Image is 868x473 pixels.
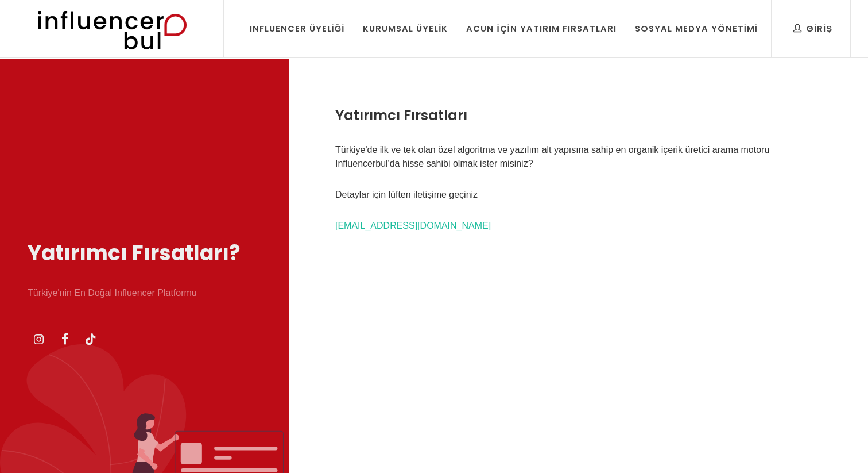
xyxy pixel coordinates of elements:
p: Detaylar için lüften iletişime geçiniz [335,188,822,202]
div: Kurumsal Üyelik [363,22,448,35]
div: Giriş [793,22,832,35]
div: Influencer Üyeliği [250,22,345,35]
div: Acun İçin Yatırım Fırsatları [466,22,616,35]
h3: Yatırımcı Fırsatları [335,105,822,126]
div: Sosyal Medya Yönetimi [635,22,758,35]
p: Türkiye'nin En Doğal Influencer Platformu [28,286,262,300]
a: [EMAIL_ADDRESS][DOMAIN_NAME] [335,221,491,230]
p: Türkiye'de ilk ve tek olan özel algoritma ve yazılım alt yapısına sahip en organik içerik üretici... [335,143,822,171]
h1: Yatırımcı Fırsatları? [28,238,262,269]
